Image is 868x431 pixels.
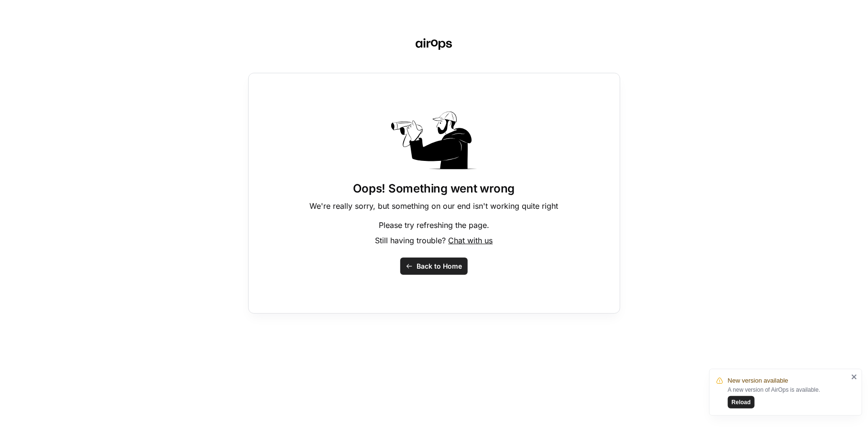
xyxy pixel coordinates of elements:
[449,236,493,245] span: Chat with us
[379,219,489,231] p: Please try refreshing the page.
[851,373,858,381] button: close
[732,398,751,407] span: Reload
[400,258,468,275] button: Back to Home
[728,396,755,408] button: Reload
[310,200,559,212] p: We're really sorry, but something on our end isn't working quite right
[728,386,848,408] div: A new version of AirOps is available.
[728,376,788,386] span: New version available
[417,261,462,271] span: Back to Home
[353,181,515,196] h1: Oops! Something went wrong
[375,235,493,246] p: Still having trouble?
